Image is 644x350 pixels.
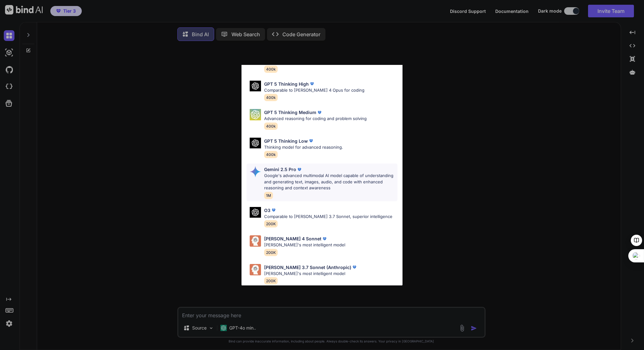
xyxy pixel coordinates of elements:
[321,236,328,242] img: premium
[250,264,261,275] img: Pick Models
[264,116,367,122] p: Advanced reasoning for coding and problem solving
[264,123,278,130] span: 400k
[250,138,261,149] img: Pick Models
[264,271,358,277] p: [PERSON_NAME]'s most intelligent model
[264,277,278,284] span: 200K
[264,151,278,158] span: 400k
[309,81,315,87] img: premium
[264,220,278,227] span: 200K
[270,207,277,213] img: premium
[264,66,278,73] span: 400k
[264,109,316,116] p: GPT 5 Thinking Medium
[296,166,303,173] img: premium
[250,109,261,120] img: Pick Models
[264,166,296,173] p: Gemini 2.5 Pro
[264,87,364,94] p: Comparable to [PERSON_NAME] 4 Opus for coding
[264,192,273,199] span: 1M
[264,242,345,248] p: [PERSON_NAME]'s most intelligent model
[264,173,397,191] p: Google's advanced multimodal AI model capable of understanding and generating text, images, audio...
[316,109,323,116] img: premium
[264,264,351,271] p: [PERSON_NAME] 3.7 Sonnet (Anthropic)
[264,207,270,214] p: O3
[250,235,261,247] img: Pick Models
[264,249,278,256] span: 200K
[308,138,314,144] img: premium
[264,138,308,144] p: GPT 5 Thinking Low
[250,207,261,218] img: Pick Models
[264,235,321,242] p: [PERSON_NAME] 4 Sonnet
[264,214,392,220] p: Comparable to [PERSON_NAME] 3.7 Sonnet, superior intelligence
[264,144,343,151] p: Thinking model for advanced reasoning.
[264,81,309,87] p: GPT 5 Thinking High
[264,94,278,101] span: 400k
[351,264,358,270] img: premium
[250,81,261,92] img: Pick Models
[250,166,261,177] img: Pick Models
